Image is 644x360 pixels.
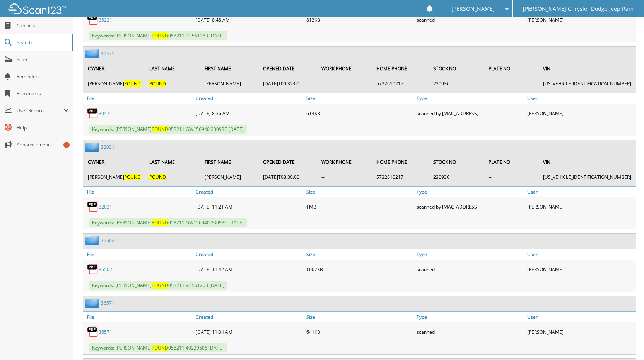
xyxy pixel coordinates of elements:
a: Size [304,187,415,197]
th: LAST NAME [145,61,200,76]
a: 36571 [101,300,114,306]
span: Keywords: [PERSON_NAME] 058211 GW156940 23093C [DATE] [89,218,247,227]
img: PDF.png [87,107,99,119]
a: 36571 [99,329,112,335]
th: FIRST NAME [201,154,258,170]
div: scanned [415,12,525,27]
img: folder2.png [85,298,101,308]
th: WORK PHONE [318,61,372,76]
th: WORK PHONE [318,154,372,170]
a: 35502 [101,237,114,244]
span: Cabinets [17,22,69,29]
div: [DATE] 11:21 AM [194,199,304,214]
td: -- [318,77,372,90]
img: folder2.png [85,142,101,152]
th: STOCK NO [429,154,484,170]
th: OWNER [84,154,145,170]
th: VIN [539,154,635,170]
td: -- [485,77,538,90]
a: User [525,312,636,322]
span: POUND [152,32,168,39]
span: POUND [152,219,168,226]
span: POUND [152,345,168,351]
img: PDF.png [87,201,99,212]
a: Created [194,187,304,197]
th: VIN [539,61,635,76]
a: 30471 [101,50,114,57]
th: HOME PHONE [372,61,429,76]
a: Type [415,93,525,104]
a: User [525,187,636,197]
td: [PERSON_NAME] [84,171,145,183]
td: [DATE]T08:30:00 [259,171,317,183]
a: Created [194,312,304,322]
span: Bookmarks [17,90,69,97]
td: -- [318,171,372,183]
iframe: Chat Widget [605,323,644,360]
a: Type [415,249,525,260]
img: PDF.png [87,14,99,25]
div: scanned [415,262,525,277]
div: 3 [63,142,70,148]
th: FIRST NAME [201,61,258,76]
a: Type [415,187,525,197]
td: [US_VEHICLE_IDENTIFICATION_NUMBER] [539,77,635,90]
td: [PERSON_NAME] [201,77,258,90]
span: Reminders [17,73,69,80]
img: folder2.png [85,236,101,245]
span: Keywords: [PERSON_NAME] 058211 49229506 [DATE] [89,343,227,352]
a: 35221 [99,17,112,23]
div: [PERSON_NAME] [525,324,636,340]
th: HOME PHONE [372,154,429,170]
a: 32031 [101,144,114,150]
span: POUND [149,80,166,87]
a: Size [304,312,415,322]
span: POUND [124,80,141,87]
th: OWNER [84,61,145,76]
a: File [83,93,194,104]
a: Size [304,93,415,104]
td: 23093C [429,77,484,90]
a: 30471 [99,110,112,117]
div: [PERSON_NAME] [525,105,636,121]
th: PLATE NO [485,61,538,76]
td: [PERSON_NAME] [201,171,258,183]
a: Created [194,93,304,104]
span: POUND [152,282,168,289]
div: [PERSON_NAME] [525,199,636,214]
a: 35502 [99,266,112,273]
span: Search [17,39,68,46]
td: 5732610217 [372,171,429,183]
div: 813KB [304,12,415,27]
td: [DATE]T09:32:00 [259,77,317,90]
span: [PERSON_NAME] [451,7,495,11]
span: POUND [149,174,166,180]
img: PDF.png [87,326,99,338]
td: 23093C [429,171,484,183]
img: scan123-logo-white.svg [8,3,66,14]
div: [PERSON_NAME] [525,12,636,27]
div: 614KB [304,105,415,121]
th: LAST NAME [145,154,200,170]
div: [DATE] 8:48 AM [194,12,304,27]
img: PDF.png [87,263,99,275]
div: [DATE] 8:36 AM [194,105,304,121]
td: [US_VEHICLE_IDENTIFICATION_NUMBER] [539,171,635,183]
a: File [83,312,194,322]
div: scanned by [MAC_ADDRESS] [415,105,525,121]
a: File [83,249,194,260]
span: Keywords: [PERSON_NAME] 058211 9H561263 [DATE] [89,281,227,290]
div: [PERSON_NAME] [525,262,636,277]
div: [DATE] 11:42 AM [194,262,304,277]
div: 1007KB [304,262,415,277]
div: [DATE] 11:34 AM [194,324,304,340]
a: Type [415,312,525,322]
a: Created [194,249,304,260]
a: User [525,93,636,104]
span: Announcements [17,141,69,148]
th: PLATE NO [485,154,538,170]
span: Scan [17,56,69,63]
th: STOCK NO [429,61,484,76]
span: Keywords: [PERSON_NAME] 058211 9H561263 [DATE] [89,31,227,40]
